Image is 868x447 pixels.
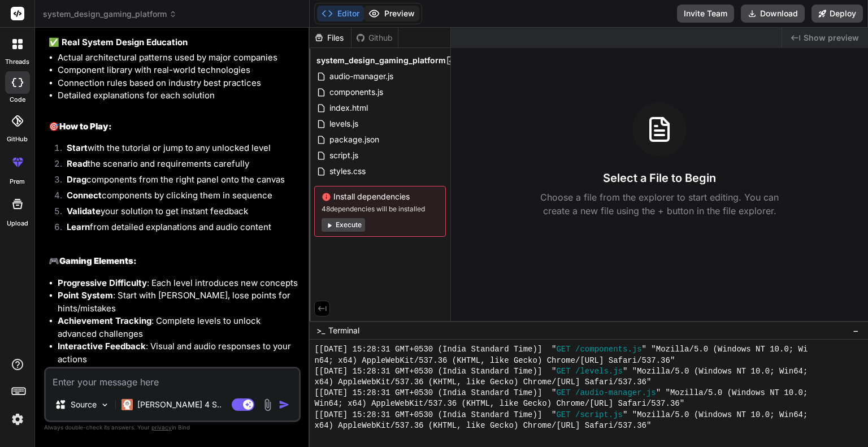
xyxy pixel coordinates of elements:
button: Execute [322,218,365,232]
h2: 🎯 [49,120,298,133]
span: [[DATE] 15:28:31 GMT+0530 (India Standard Time)] " [314,410,556,420]
strong: Interactive Feedback [58,341,146,351]
li: from detailed explanations and audio content [58,221,298,237]
span: script.js [328,149,359,162]
li: with the tutorial or jump to any unlocked level [58,142,298,158]
span: Show preview [804,32,859,44]
h3: Select a File to Begin [603,170,716,186]
span: n64; x64) AppleWebKit/537.36 (KHTML, like Gecko) Chrome/[URL] Safari/537.36" [314,355,675,366]
img: Claude 4 Sonnet [121,399,133,410]
div: Github [351,32,398,44]
span: levels.js [328,117,359,131]
span: /audio-manager.js [575,388,656,398]
li: components by clicking them in sequence [58,189,298,205]
li: : Visual and audio responses to your actions [58,340,298,366]
strong: Validate [67,206,101,216]
span: GET [556,366,570,377]
span: components.js [328,85,384,99]
span: GET [556,344,570,355]
button: − [850,322,861,340]
span: [[DATE] 15:28:31 GMT+0530 (India Standard Time)] " [314,388,556,398]
span: >_ [316,325,325,336]
p: Always double-check its answers. Your in Bind [44,422,301,433]
label: threads [5,57,29,67]
label: prem [10,177,25,186]
strong: How to Play: [59,121,112,132]
span: x64) AppleWebKit/537.36 (KHTML, like Gecko) Chrome/[URL] Safari/537.36" [314,377,651,388]
span: /levels.js [575,366,623,377]
span: system_design_gaming_platform [316,55,446,66]
span: index.html [328,101,369,115]
label: code [10,95,25,105]
span: package.json [328,133,380,146]
li: : Access learning materials when you need help [58,366,298,391]
li: Actual architectural patterns used by major companies [58,51,298,64]
span: " "Mozilla/5.0 (Windows NT 10.0; Win64; [623,366,808,377]
span: /components.js [575,344,642,355]
span: system_design_gaming_platform [43,8,177,20]
img: icon [279,399,290,410]
li: : Complete levels to unlock advanced challenges [58,315,298,340]
span: " "Mozilla/5.0 (Windows NT 10.0; Wi [642,344,808,355]
button: Preview [364,6,419,21]
span: " "Mozilla/5.0 (Windows NT 10.0; Win64; [623,410,808,420]
span: x64) AppleWebKit/537.36 (KHTML, like Gecko) Chrome/[URL] Safari/537.36" [314,420,651,431]
span: " "Mozilla/5.0 (Windows NT 10.0; [656,388,808,398]
span: audio-manager.js [328,70,394,83]
span: /script.js [575,410,623,420]
span: Install dependencies [322,191,439,202]
li: Component library with real-world technologies [58,64,298,77]
li: Detailed explanations for each solution [58,89,298,102]
strong: ✅ Real System Design Education [49,37,188,47]
li: components from the right panel onto the canvas [58,173,298,189]
strong: Point System [58,290,113,301]
strong: Gaming Elements: [59,255,137,266]
img: attachment [261,398,274,411]
button: Invite Team [677,5,734,23]
span: Win64; x64) AppleWebKit/537.36 (KHTML, like Gecko) Chrome/[URL] Safari/537.36" [314,398,684,409]
span: Terminal [328,325,359,336]
strong: Connect [67,190,102,201]
img: Pick Models [100,400,110,410]
button: Deploy [811,5,863,23]
strong: Achievement Tracking [58,315,151,326]
span: privacy [151,424,172,431]
span: [[DATE] 15:28:31 GMT+0530 (India Standard Time)] " [314,366,556,377]
div: Files [310,32,351,44]
strong: Study Mode [58,366,107,377]
strong: Start [67,142,88,153]
strong: Progressive Difficulty [58,277,147,288]
img: settings [8,410,27,429]
h2: 🎮 [49,255,298,268]
span: styles.css [328,164,367,178]
p: Choose a file from the explorer to start editing. You can create a new file using the + button in... [533,190,786,218]
span: 48 dependencies will be installed [322,205,439,214]
span: GET [556,388,570,398]
li: the scenario and requirements carefully [58,158,298,173]
li: : Each level introduces new concepts [58,277,298,290]
button: Editor [317,6,364,21]
strong: Learn [67,222,90,232]
strong: Read [67,158,88,169]
strong: Drag [67,174,86,185]
li: Connection rules based on industry best practices [58,77,298,90]
p: Source [71,399,97,410]
li: : Start with [PERSON_NAME], lose points for hints/mistakes [58,289,298,315]
label: GitHub [7,134,28,144]
span: [[DATE] 15:28:31 GMT+0530 (India Standard Time)] " [314,344,556,355]
span: − [853,325,859,336]
li: your solution to get instant feedback [58,205,298,221]
p: [PERSON_NAME] 4 S.. [137,399,222,410]
span: GET [556,410,570,420]
button: Download [741,5,805,23]
label: Upload [7,219,28,228]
